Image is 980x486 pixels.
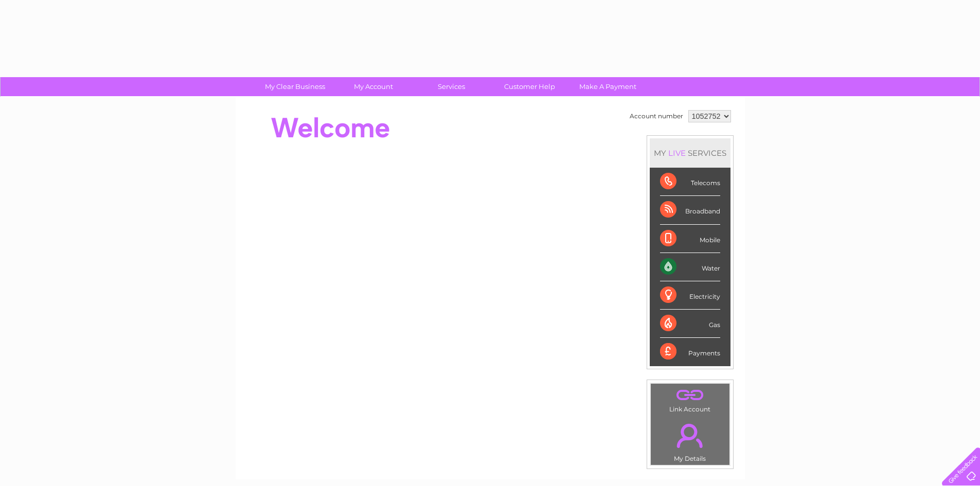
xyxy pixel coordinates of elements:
[660,225,720,253] div: Mobile
[666,148,688,158] div: LIVE
[650,138,730,168] div: MY SERVICES
[487,77,572,96] a: Customer Help
[253,77,337,96] a: My Clear Business
[660,168,720,196] div: Telecoms
[653,386,727,404] a: .
[653,418,727,454] a: .
[331,77,416,96] a: My Account
[650,383,730,416] td: Link Account
[660,253,720,281] div: Water
[660,196,720,224] div: Broadband
[650,415,730,465] td: My Details
[660,310,720,338] div: Gas
[409,77,494,96] a: Services
[660,281,720,310] div: Electricity
[565,77,650,96] a: Make A Payment
[627,107,686,125] td: Account number
[660,338,720,366] div: Payments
